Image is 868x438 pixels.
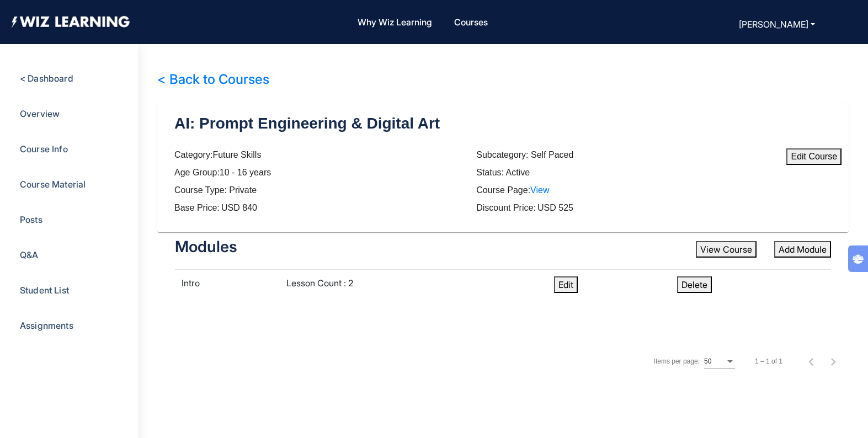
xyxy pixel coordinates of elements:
button: [PERSON_NAME] [736,17,818,32]
button: Delete [677,276,712,293]
button: Add Module [774,241,831,258]
span: USD 525 [537,203,573,212]
div: Course Type: Private [174,184,476,197]
td: Intro [175,270,280,300]
div: Subcategory: Self Paced [476,148,778,162]
span: < Dashboard [20,73,73,84]
span: Course Info [20,143,68,154]
button: Course Info [17,143,71,155]
div: Status: Active [476,166,778,179]
td: Lesson Count : 2 [280,270,547,300]
span: Overview [20,108,60,119]
h3: Modules [157,238,237,257]
button: Student List [17,285,72,296]
div: Age Group: [174,166,476,179]
button: Q&A [17,249,41,261]
div: Base Price: [174,201,476,215]
div: Items per page: [654,356,700,366]
span: 50 [704,357,711,365]
button: Posts [17,214,46,226]
a: Why Wiz Learning [353,10,436,34]
div: Category: [174,148,476,162]
span: Q&A [20,249,38,260]
span: Assignments [20,320,73,331]
mat-select: Items per page: [704,357,735,366]
button: View Course [696,241,757,258]
div: AI: Prompt Engineering & Digital Art [174,112,720,135]
span: 10 - 16 years [220,168,271,177]
div: Course Page: [476,184,778,197]
div: Discount Price: [476,201,778,215]
button: Edit Course [786,148,842,165]
button: Edit [554,276,578,293]
a: < Back to Courses [157,71,269,87]
span: Future Skills [212,150,261,159]
button: Assignments [17,320,77,332]
button: Next page [822,350,844,372]
span: Student List [20,285,69,296]
span: USD 840 [221,203,257,212]
a: Courses [450,10,492,34]
button: Course Material [17,179,89,190]
a: View [530,185,549,195]
button: Overview [17,108,63,120]
span: Posts [20,214,42,225]
div: 1 – 1 of 1 [755,356,782,366]
button: < Dashboard [17,73,77,84]
span: Course Material [20,179,86,190]
button: Previous page [800,350,822,372]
